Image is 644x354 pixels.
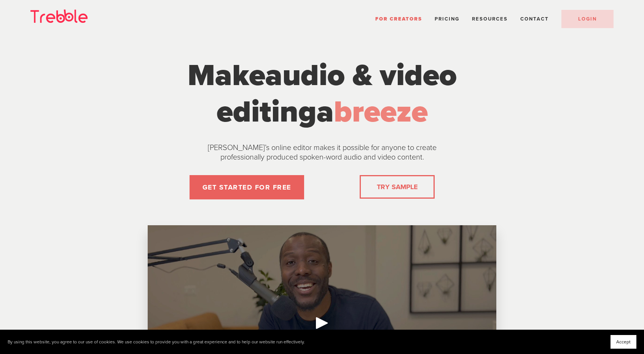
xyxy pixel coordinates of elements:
h1: Make a [179,57,465,130]
span: breeze [334,94,428,130]
a: For Creators [375,16,422,22]
span: LOGIN [578,16,597,22]
a: LOGIN [561,10,614,28]
a: Pricing [435,16,459,22]
span: editing [217,94,317,130]
span: Accept [616,339,631,345]
button: Accept [611,335,636,349]
span: Resources [472,16,508,22]
div: Play [313,314,331,332]
a: Contact [520,16,549,22]
p: By using this website, you agree to our use of cookies. We use cookies to provide you with a grea... [8,339,305,345]
a: GET STARTED FOR FREE [190,175,304,199]
img: Trebble [30,9,88,23]
p: [PERSON_NAME]’s online editor makes it possible for anyone to create professionally produced spok... [189,143,455,162]
a: TRY SAMPLE [374,179,421,194]
span: audio & video [265,57,457,94]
